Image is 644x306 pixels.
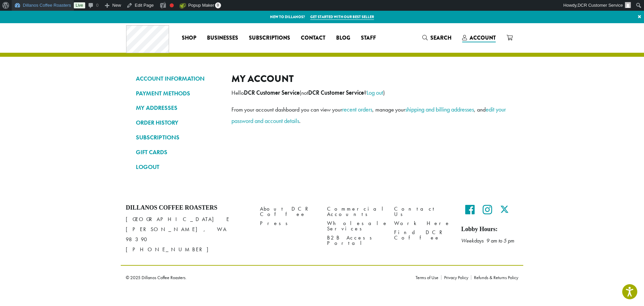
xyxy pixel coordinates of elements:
span: Staff [361,34,376,42]
a: About DCR Coffee [260,204,317,219]
span: Subscriptions [249,34,290,42]
a: SUBSCRIPTIONS [136,132,221,143]
a: Log out [367,89,383,96]
a: shipping and billing addresses [405,105,474,113]
a: Commercial Accounts [327,204,384,219]
a: LOGOUT [136,161,221,173]
div: Focus keyphrase not set [170,3,174,7]
h4: Dillanos Coffee Roasters [126,204,250,212]
a: Work Here [394,219,451,228]
p: Hello (not ? ) [231,87,508,98]
a: ACCOUNT INFORMATION [136,73,221,84]
a: Terms of Use [416,275,441,280]
p: [GEOGRAPHIC_DATA] E [PERSON_NAME], WA 98390 [PHONE_NUMBER] [126,214,250,255]
a: Staff [356,33,381,43]
a: Live [74,2,85,8]
span: Shop [182,34,196,42]
a: B2B Access Portal [327,233,384,248]
nav: Account pages [136,73,221,178]
a: PAYMENT METHODS [136,88,221,99]
a: Get started with our best seller [310,14,374,20]
a: Search [417,32,457,43]
a: Refunds & Returns Policy [471,275,518,280]
a: Find DCR Coffee [394,228,451,243]
a: recent orders [342,105,372,113]
span: Search [430,34,451,42]
strong: DCR Customer Service [244,89,300,96]
a: MY ADDRESSES [136,102,221,114]
span: Businesses [207,34,238,42]
h2: My account [231,73,508,85]
span: Contact [301,34,325,42]
p: © 2025 Dillanos Coffee Roasters. [126,275,406,280]
a: Shop [176,33,202,43]
a: Wholesale Services [327,219,384,233]
em: Weekdays 9 am to 5 pm [461,237,514,244]
span: Account [470,34,496,42]
a: Privacy Policy [441,275,471,280]
a: ORDER HISTORY [136,117,221,128]
a: × [635,11,644,23]
h5: Lobby Hours: [461,226,518,233]
span: 0 [215,2,221,8]
a: GIFT CARDS [136,146,221,158]
strong: DCR Customer Service [308,89,364,96]
span: DCR Customer Service [578,3,623,8]
a: Press [260,219,317,228]
a: Contact Us [394,204,451,219]
span: Blog [336,34,350,42]
p: From your account dashboard you can view your , manage your , and . [231,104,508,127]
